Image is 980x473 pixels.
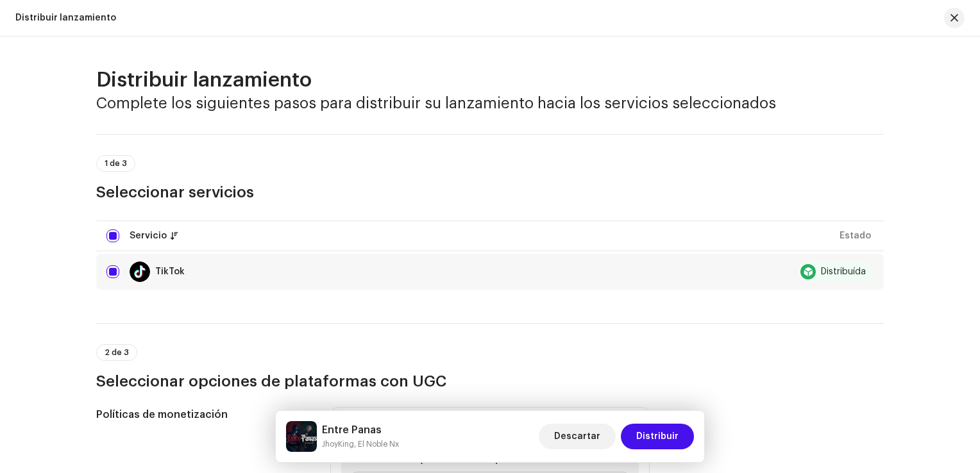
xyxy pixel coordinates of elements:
[821,267,866,276] div: Distribuída
[636,424,679,449] span: Distribuir
[105,160,127,167] span: 1 de 3
[554,424,600,449] span: Descartar
[105,349,129,356] span: 2 de 3
[539,424,616,449] button: Descartar
[96,407,310,422] h5: Políticas de monetización
[96,371,884,392] h3: Seleccionar opciones de plataformas con UGC
[96,67,884,93] h2: Distribuir lanzamiento
[621,424,694,449] button: Distribuir
[96,93,884,113] h3: Complete los siguientes pasos para distribuir su lanzamiento hacia los servicios seleccionados
[322,422,399,438] h5: Entre Panas
[15,13,116,23] div: Distribuir lanzamiento
[322,438,399,451] small: Entre Panas
[155,267,185,276] div: TikTok
[286,421,317,452] img: 982b3594-ae9a-414c-ac66-ff3740d3980c
[96,182,884,203] h3: Seleccionar servicios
